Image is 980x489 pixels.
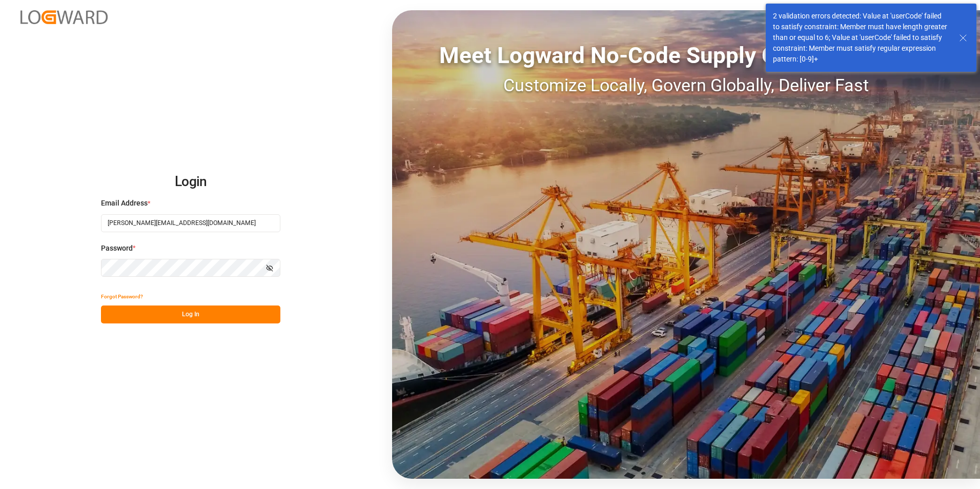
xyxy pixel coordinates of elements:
[773,11,949,65] div: 2 validation errors detected: Value at 'userCode' failed to satisfy constraint: Member must have ...
[101,166,280,198] h2: Login
[101,243,133,254] span: Password
[392,38,980,72] div: Meet Logward No-Code Supply Chain Execution:
[101,305,280,323] button: Log In
[101,214,280,232] input: Enter your email
[392,72,980,98] div: Customize Locally, Govern Globally, Deliver Fast
[21,10,108,24] img: Logward_new_orange.png
[101,288,143,305] button: Forgot Password?
[101,198,148,209] span: Email Address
